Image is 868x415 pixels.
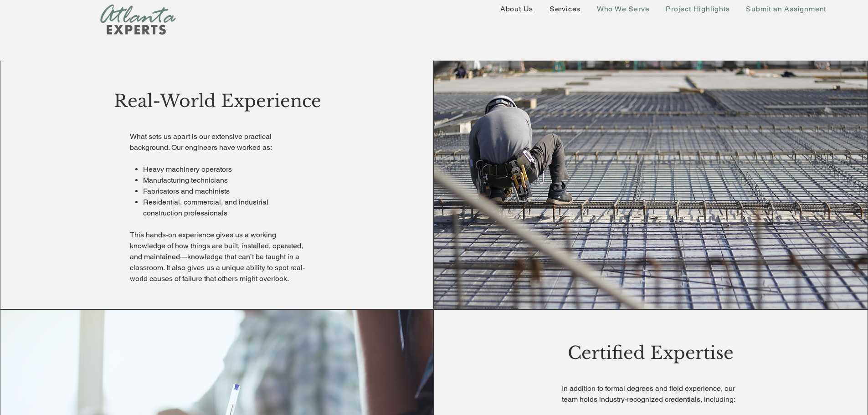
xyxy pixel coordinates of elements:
[666,5,729,13] span: Project Highlights
[143,175,308,186] p: Manufacturing technicians
[434,60,868,309] img: Construction Site
[130,219,308,230] p: ​
[143,186,308,197] p: Fabricators and machinists
[550,5,580,13] span: Services
[114,90,321,112] span: Real-World Experience
[100,4,176,35] img: New Logo Transparent Background_edited.png
[130,131,308,153] p: What sets us apart is our extensive practical background. Our engineers have worked as:
[597,5,650,13] span: Who We Serve
[143,197,308,219] p: Residential, commercial, and industrial construction professionals
[562,383,740,405] p: In addition to formal degrees and field experience, our team holds industry-recognized credential...
[500,5,533,13] span: About Us
[130,230,308,284] p: This hands-on experience gives us a working knowledge of how things are built, installed, operate...
[143,164,308,175] p: Heavy machinery operators
[568,342,734,364] span: Certified Expertise
[746,5,826,13] span: Submit an Assignment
